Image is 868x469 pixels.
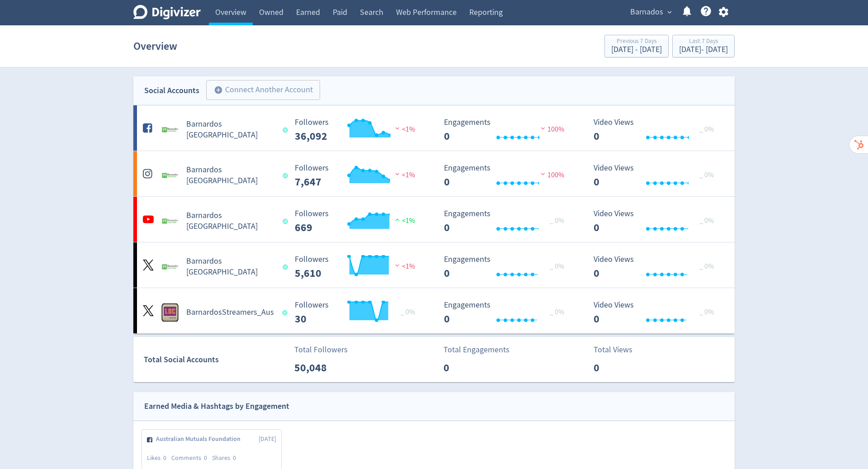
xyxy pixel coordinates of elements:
[156,435,245,444] span: Australian Mutuals Foundation
[443,344,509,356] p: Total Engagements
[206,80,320,100] button: Connect Another Account
[439,209,575,233] svg: Engagements 0
[401,308,415,317] span: _ 0%
[672,35,735,57] button: Last 7 Days[DATE]- [DATE]
[393,125,415,134] span: <1%
[259,435,276,444] span: [DATE]
[186,256,274,278] h5: Barnardos [GEOGRAPHIC_DATA]
[161,166,179,185] img: Barnardos Australia undefined
[161,121,179,139] img: Barnardos Australia undefined
[439,118,575,142] svg: Engagements 0
[283,173,290,178] span: Data last synced: 21 Aug 2025, 7:01am (AEST)
[161,303,179,322] img: BarnardosStreamers_Aus undefined
[133,151,735,196] a: Barnardos Australia undefinedBarnardos [GEOGRAPHIC_DATA] Followers 7,647 Followers 7,647 <1% Enga...
[589,164,725,188] svg: Video Views 0
[133,197,735,242] a: Barnardos Australia undefinedBarnardos [GEOGRAPHIC_DATA] Followers 669 Followers 669 <1% Engageme...
[144,400,289,413] div: Earned Media & Hashtags by Engagement
[147,454,171,463] div: Likes
[133,242,735,288] a: Barnardos Australia undefinedBarnardos [GEOGRAPHIC_DATA] Followers 5,610 Followers 5,610 <1% Enga...
[439,164,575,188] svg: Engagements 0
[699,125,714,134] span: _ 0%
[212,454,241,463] div: Shares
[133,288,735,333] a: BarnardosStreamers_Aus undefinedBarnardosStreamers_Aus Followers 30 Followers 30 _ 0% Engagements...
[679,38,728,46] div: Last 7 Days
[290,164,426,188] svg: Followers 7,647
[679,46,728,54] div: [DATE] - [DATE]
[199,81,320,100] a: Connect Another Account
[393,171,415,180] span: <1%
[550,308,564,317] span: _ 0%
[699,308,714,317] span: _ 0%
[550,216,564,225] span: _ 0%
[550,262,564,271] span: _ 0%
[186,210,274,232] h5: Barnardos [GEOGRAPHIC_DATA]
[630,5,663,19] span: Barnados
[133,105,735,151] a: Barnardos Australia undefinedBarnardos [GEOGRAPHIC_DATA] Followers 36,092 Followers 36,092 <1% En...
[439,255,575,279] svg: Engagements 0
[611,46,662,54] div: [DATE] - [DATE]
[233,454,236,462] span: 0
[161,212,179,230] img: Barnardos Australia undefined
[393,216,415,225] span: <1%
[290,118,426,142] svg: Followers 36,092
[290,301,426,325] svg: Followers 30
[594,344,646,356] p: Total Views
[283,219,290,224] span: Data last synced: 21 Aug 2025, 7:01am (AEST)
[589,255,725,279] svg: Video Views 0
[294,360,346,376] p: 50,048
[393,262,402,269] img: negative-performance.svg
[290,255,426,279] svg: Followers 5,610
[163,454,166,462] span: 0
[699,171,714,180] span: _ 0%
[133,32,177,61] h1: Overview
[393,216,402,223] img: positive-performance.svg
[204,454,207,462] span: 0
[439,301,575,325] svg: Engagements 0
[594,360,646,376] p: 0
[538,171,564,180] span: 100%
[186,307,274,318] h5: BarnardosStreamers_Aus
[283,265,290,270] span: Data last synced: 21 Aug 2025, 3:02am (AEST)
[589,301,725,325] svg: Video Views 0
[144,353,288,366] div: Total Social Accounts
[611,38,662,46] div: Previous 7 Days
[604,35,669,57] button: Previous 7 Days[DATE] - [DATE]
[186,119,274,141] h5: Barnardos [GEOGRAPHIC_DATA]
[283,128,290,133] span: Data last synced: 21 Aug 2025, 7:01am (AEST)
[538,125,564,134] span: 100%
[186,165,274,186] h5: Barnardos [GEOGRAPHIC_DATA]
[214,85,223,95] span: add_circle
[171,454,212,463] div: Comments
[538,171,547,177] img: negative-performance.svg
[589,118,725,142] svg: Video Views 0
[589,209,725,233] svg: Video Views 0
[161,258,179,276] img: Barnardos Australia undefined
[699,216,714,225] span: _ 0%
[393,125,402,132] img: negative-performance.svg
[393,171,402,177] img: negative-performance.svg
[665,8,674,16] span: expand_more
[144,84,199,97] div: Social Accounts
[290,209,426,233] svg: Followers 669
[699,262,714,271] span: _ 0%
[443,360,495,376] p: 0
[538,125,547,132] img: negative-performance.svg
[393,262,415,271] span: <1%
[627,5,674,19] button: Barnados
[283,310,290,315] span: Data last synced: 21 Aug 2025, 1:02am (AEST)
[294,344,348,356] p: Total Followers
